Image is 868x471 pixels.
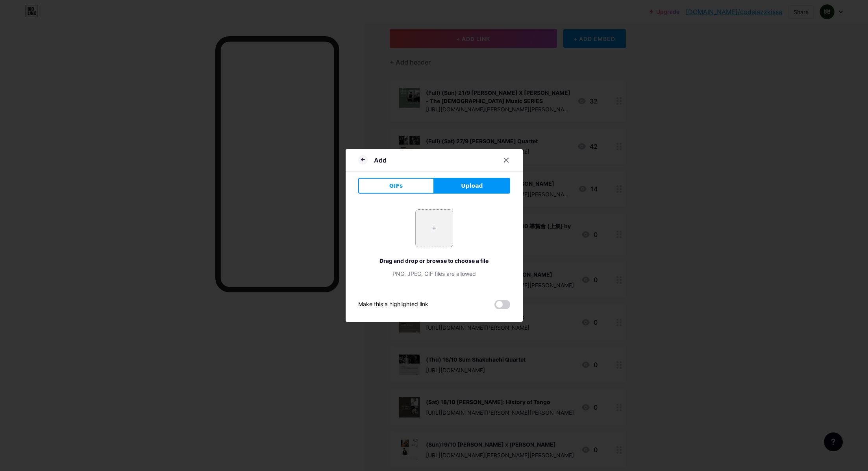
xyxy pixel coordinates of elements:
div: Make this a highlighted link [358,300,428,309]
button: GIFs [358,178,434,194]
span: GIFs [389,182,403,190]
div: PNG, JPEG, GIF files are allowed [358,270,510,278]
span: Upload [461,182,483,190]
button: Upload [434,178,510,194]
div: Add [374,155,387,165]
div: Drag and drop or browse to choose a file [358,257,510,265]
